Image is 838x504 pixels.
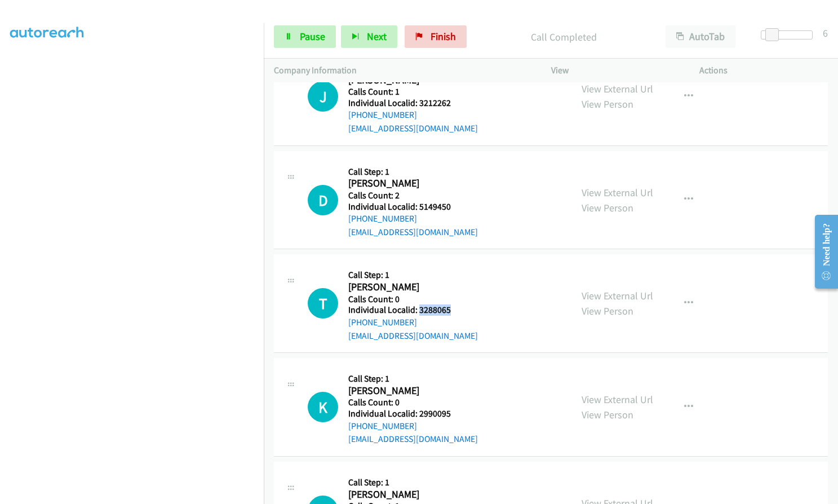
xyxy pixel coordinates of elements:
span: Next [367,30,387,43]
h5: Calls Count: 0 [348,397,478,408]
button: AutoTab [666,25,735,48]
div: 6 [823,25,828,41]
a: View External Url [582,393,653,406]
h2: [PERSON_NAME] [348,281,462,294]
a: [EMAIL_ADDRESS][DOMAIN_NAME] [348,227,478,237]
h1: D [308,185,338,215]
a: View External Url [582,186,653,199]
a: View External Url [582,289,653,302]
h2: [PERSON_NAME] [348,384,462,397]
h5: Individual Localid: 5149450 [348,201,478,213]
a: [PHONE_NUMBER] [348,317,417,328]
h5: Calls Count: 2 [348,190,478,201]
h5: Individual Localid: 3288065 [348,304,478,316]
a: View External Url [582,82,653,95]
a: [PHONE_NUMBER] [348,109,417,120]
button: Next [341,25,397,48]
h5: Call Step: 1 [348,477,478,488]
a: [EMAIL_ADDRESS][DOMAIN_NAME] [348,123,478,134]
a: View Person [582,304,633,317]
iframe: Resource Center [805,207,838,297]
h2: [PERSON_NAME] [348,488,462,501]
div: The call is yet to be attempted [308,185,338,215]
h5: Call Step: 1 [348,269,478,281]
p: Call Completed [482,29,645,45]
h5: Individual Localid: 2990095 [348,408,478,419]
p: Company Information [274,64,531,77]
h2: [PERSON_NAME] [348,177,462,190]
h5: Call Step: 1 [348,373,478,384]
a: View Person [582,201,633,214]
p: View [551,64,680,77]
span: Finish [431,30,456,43]
div: The call is yet to be attempted [308,288,338,319]
h5: Individual Localid: 3212262 [348,98,478,109]
h5: Call Step: 1 [348,166,478,178]
a: [PHONE_NUMBER] [348,213,417,224]
h1: K [308,392,338,422]
h1: T [308,288,338,319]
h5: Calls Count: 1 [348,86,478,98]
a: Finish [405,25,467,48]
a: View Person [582,98,633,110]
a: [EMAIL_ADDRESS][DOMAIN_NAME] [348,330,478,341]
a: View Person [582,408,633,421]
div: The call is yet to be attempted [308,392,338,422]
h5: Calls Count: 0 [348,294,478,305]
span: Pause [300,30,325,43]
a: [EMAIL_ADDRESS][DOMAIN_NAME] [348,434,478,444]
a: Pause [274,25,336,48]
p: Actions [699,64,828,77]
h1: J [308,81,338,112]
a: [PHONE_NUMBER] [348,421,417,431]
